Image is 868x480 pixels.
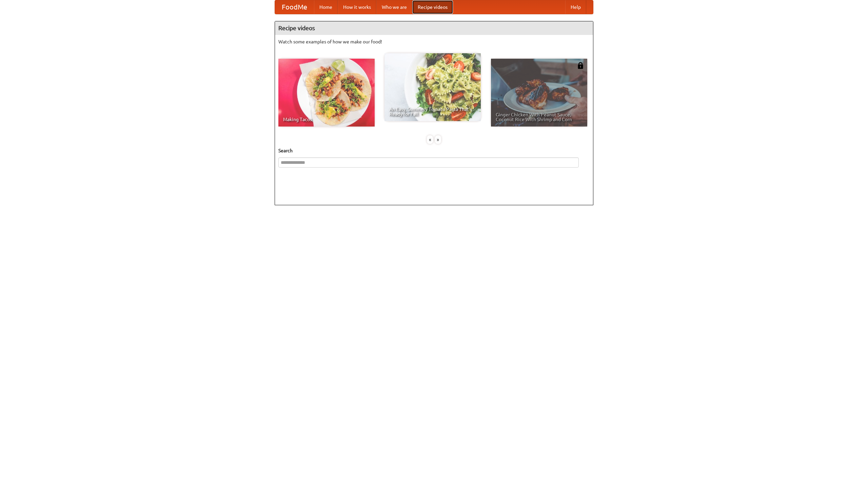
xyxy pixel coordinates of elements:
img: 483408.png [577,62,584,69]
span: An Easy, Summery Tomato Pasta That's Ready for Fall [389,107,476,116]
h4: Recipe videos [275,21,593,35]
h5: Search [278,147,590,154]
a: Home [314,0,338,14]
a: Recipe videos [412,0,453,14]
a: Making Tacos [278,59,375,127]
a: How it works [338,0,376,14]
a: Who we are [376,0,412,14]
a: An Easy, Summery Tomato Pasta That's Ready for Fall [384,53,481,121]
div: « [427,135,433,144]
a: Help [565,0,586,14]
span: Making Tacos [283,117,370,122]
div: » [435,135,441,144]
p: Watch some examples of how we make our food! [278,38,590,45]
a: FoodMe [275,0,314,14]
